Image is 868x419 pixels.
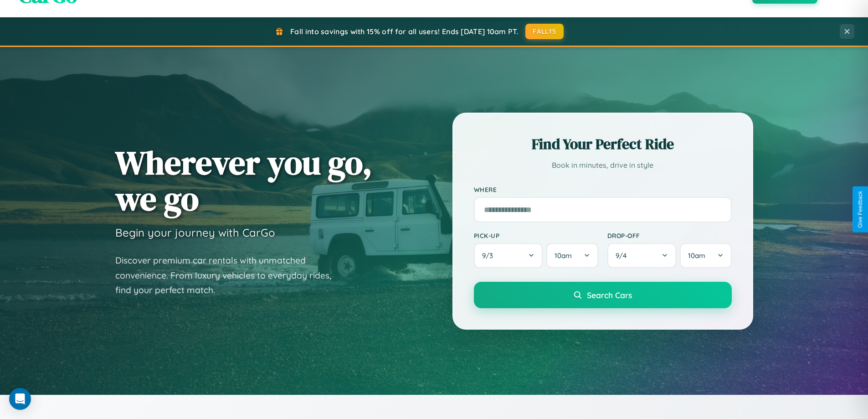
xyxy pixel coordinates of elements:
h2: Find Your Perfect Ride [474,134,732,154]
h3: Begin your journey with CarGo [115,226,275,239]
div: Give Feedback [857,191,863,228]
span: 10am [555,251,572,260]
button: 10am [546,243,598,268]
p: Book in minutes, drive in style [474,159,732,172]
span: 9 / 3 [482,251,498,260]
label: Pick-up [474,232,598,239]
span: Search Cars [587,290,632,300]
button: 10am [680,243,731,268]
h1: Wherever you go, we go [115,145,372,217]
span: 9 / 4 [616,251,631,260]
label: Drop-off [607,232,732,239]
div: Open Intercom Messenger [9,388,31,410]
button: Search Cars [474,282,732,308]
span: Fall into savings with 15% off for all users! Ends [DATE] 10am PT. [290,27,519,36]
label: Where [474,186,732,193]
p: Discover premium car rentals with unmatched convenience. From luxury vehicles to everyday rides, ... [115,253,343,298]
button: 9/4 [607,243,677,268]
button: 9/3 [474,243,543,268]
span: 10am [688,251,705,260]
button: FALL15 [525,24,564,39]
